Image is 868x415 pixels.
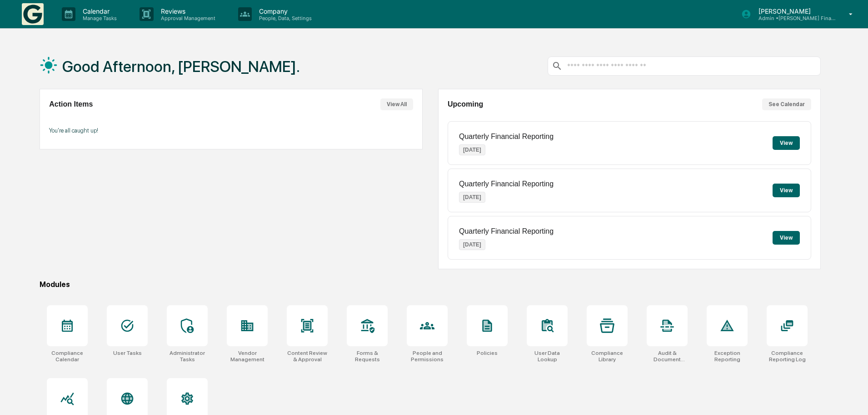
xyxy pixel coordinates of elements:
[773,136,800,150] button: View
[252,7,316,15] p: Company
[767,350,808,363] div: Compliance Reporting Log
[75,7,121,15] p: Calendar
[459,239,485,250] p: [DATE]
[154,15,220,21] p: Approval Management
[448,100,483,108] h2: Upcoming
[252,15,316,21] p: People, Data, Settings
[707,350,748,363] div: Exception Reporting
[347,350,388,363] div: Forms & Requests
[459,227,554,236] p: Quarterly Financial Reporting
[773,231,800,245] button: View
[647,350,688,363] div: Audit & Document Logs
[227,350,268,363] div: Vendor Management
[287,350,328,363] div: Content Review & Approval
[587,350,628,363] div: Compliance Library
[477,350,498,356] div: Policies
[22,3,44,25] img: logo
[167,350,208,363] div: Administrator Tasks
[762,98,811,110] button: See Calendar
[839,385,863,410] iframe: Open customer support
[527,350,568,363] div: User Data Lookup
[773,184,800,197] button: View
[113,350,142,356] div: User Tasks
[751,15,836,21] p: Admin • [PERSON_NAME] Financial Advisors
[459,144,485,155] p: [DATE]
[459,192,485,203] p: [DATE]
[380,98,413,110] button: View All
[459,180,554,188] p: Quarterly Financial Reporting
[49,100,93,108] h2: Action Items
[459,133,554,141] p: Quarterly Financial Reporting
[49,127,413,134] p: You're all caught up!
[154,7,220,15] p: Reviews
[40,280,821,289] div: Modules
[751,7,836,15] p: [PERSON_NAME]
[75,15,121,21] p: Manage Tasks
[47,350,88,363] div: Compliance Calendar
[62,57,300,76] h1: Good Afternoon, [PERSON_NAME].
[407,350,448,363] div: People and Permissions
